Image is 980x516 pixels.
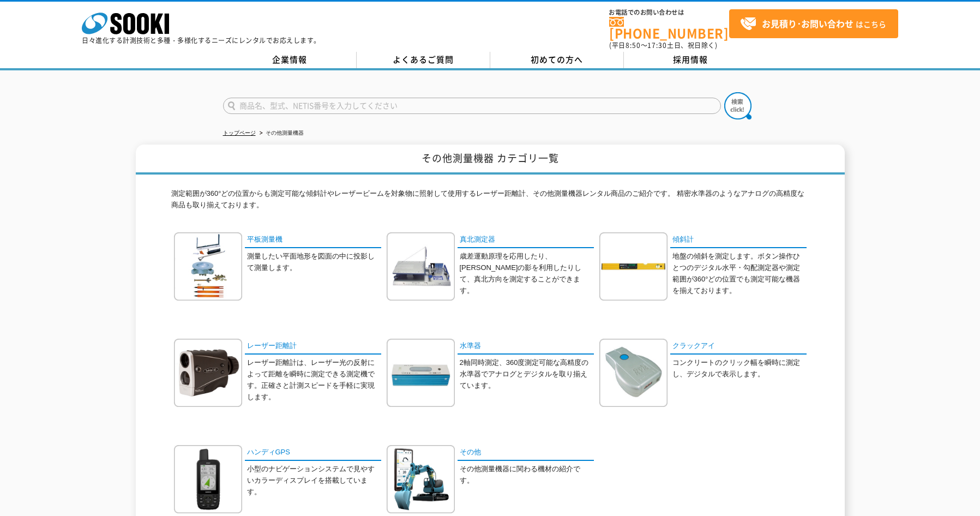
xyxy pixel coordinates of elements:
[740,16,886,32] span: はこちら
[626,40,641,50] span: 8:50
[458,445,594,461] a: その他
[357,52,490,68] a: よくあるご質問
[223,52,357,68] a: 企業情報
[531,53,583,65] span: 初めての方へ
[460,251,594,296] p: 歳差運動原理を応用したり、[PERSON_NAME]の影を利用したりして、真北方向を測定することができます。
[762,17,853,30] strong: お見積り･お問い合わせ
[599,232,668,301] img: 傾斜計
[247,357,381,403] p: レーザー距離計は、レーザー光の反射によって距離を瞬時に測定できる測定機です。正確さと計測スピードを手軽に実現します。
[223,98,721,114] input: 商品名、型式、NETIS番号を入力してください
[624,52,757,68] a: 採用情報
[247,464,381,497] p: 小型のナビゲーションシステムで見やすいカラーディスプレイを搭載しています。
[460,357,594,391] p: 2軸同時測定、360度測定可能な高精度の水準器でアナログとデジタルを取り揃えています。
[490,52,624,68] a: 初めての方へ
[174,232,242,301] img: 平板測量機
[136,145,845,175] h1: その他測量機器 カテゴリ一覧
[672,251,807,296] p: 地盤の傾斜を測定します。ボタン操作ひとつのデジタル水平・勾配測定器や測定範囲が360°どの位置でも測定可能な機器を揃えております。
[729,9,898,38] a: お見積り･お問い合わせはこちら
[670,232,807,248] a: 傾斜計
[82,37,321,44] p: 日々進化する計測技術と多種・多様化するニーズにレンタルでお応えします。
[599,339,668,407] img: クラックアイ
[387,445,455,513] img: その他
[670,339,807,355] a: クラックアイ
[245,445,381,461] a: ハンディGPS
[672,357,807,380] p: コンクリートのクリック幅を瞬時に測定し、デジタルで表示します。
[171,188,809,217] p: 測定範囲が360°どの位置からも測定可能な傾斜計やレーザービームを対象物に照射して使用するレーザー距離計、その他測量機器レンタル商品のご紹介です。 精密水準器のようなアナログの高精度な商品も取り...
[174,339,242,407] img: レーザー距離計
[609,17,729,39] a: [PHONE_NUMBER]
[458,232,594,248] a: 真北測定器
[245,339,381,355] a: レーザー距離計
[223,130,256,136] a: トップページ
[387,339,455,407] img: 水準器
[245,232,381,248] a: 平板測量機
[609,40,717,50] span: (平日 ～ 土日、祝日除く)
[458,339,594,355] a: 水準器
[247,251,381,274] p: 測量したい平面地形を図面の中に投影して測量します。
[460,464,594,487] p: その他測量機器に関わる機材の紹介です。
[609,9,729,16] span: お電話でのお問い合わせは
[647,40,667,50] span: 17:30
[174,445,242,513] img: ハンディGPS
[724,92,751,119] img: btn_search.png
[387,232,455,301] img: 真北測定器
[257,128,304,139] li: その他測量機器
